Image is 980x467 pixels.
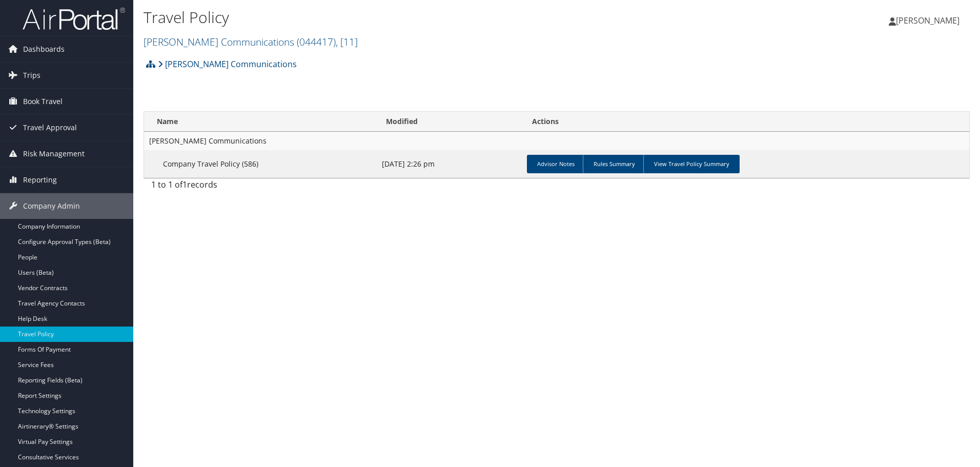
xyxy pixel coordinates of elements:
span: Dashboards [23,36,65,62]
span: [PERSON_NAME] [896,15,959,26]
span: Company Admin [23,193,80,219]
span: Reporting [23,167,57,193]
th: Modified: activate to sort column ascending [377,112,523,132]
span: Travel Approval [23,115,77,140]
td: [PERSON_NAME] Communications [144,132,969,150]
td: Company Travel Policy (586) [144,150,377,178]
th: Actions [523,112,969,132]
a: Rules Summary [583,155,645,173]
a: [PERSON_NAME] Communications [144,35,358,49]
th: Name: activate to sort column ascending [144,112,377,132]
div: 1 to 1 of records [151,178,342,196]
td: [DATE] 2:26 pm [377,150,523,178]
span: Book Travel [23,89,63,114]
span: Risk Management [23,141,85,167]
span: ( 044417 ) [297,35,336,49]
span: , [ 11 ] [336,35,358,49]
h1: Travel Policy [144,7,695,28]
span: 1 [182,179,187,190]
img: airportal-logo.png [23,7,125,31]
span: Trips [23,63,40,88]
a: View Travel Policy Summary [643,155,740,173]
a: [PERSON_NAME] Communications [158,54,297,74]
a: Advisor Notes [527,155,585,173]
a: [PERSON_NAME] [889,5,970,36]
